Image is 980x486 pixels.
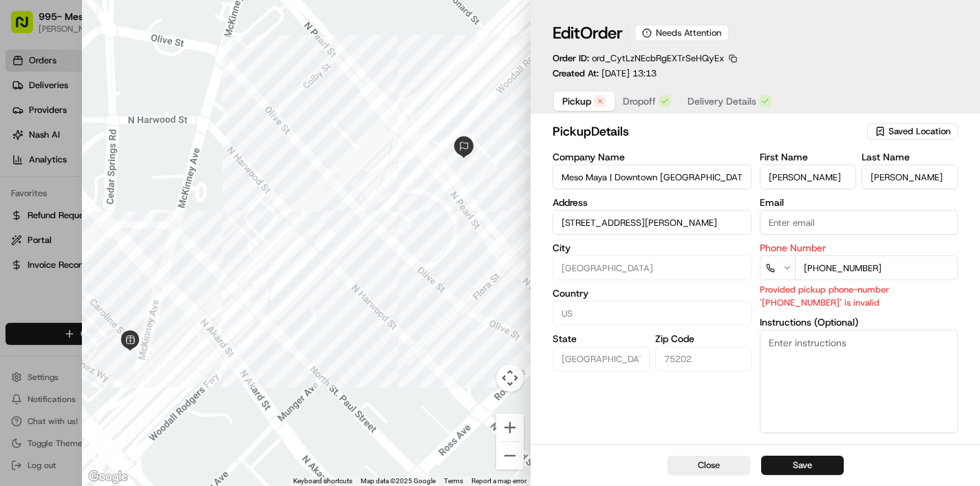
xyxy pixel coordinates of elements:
[580,22,623,44] span: Order
[130,308,221,321] span: API Documentation
[553,165,751,189] input: Enter company name
[14,179,92,190] div: Past conversations
[43,213,147,224] span: Wisdom [PERSON_NAME]
[688,94,756,108] span: Delivery Details
[553,67,657,80] p: Created At:
[553,444,958,458] button: Advanced
[14,200,36,227] img: Wisdom Oko
[361,477,436,485] span: Map data ©2025 Google
[862,165,958,189] input: Enter last name
[122,251,150,262] span: [DATE]
[36,89,227,103] input: Clear
[553,210,751,235] input: 1611 McKinney Ave, Dallas, TX 75202, USA
[28,308,105,321] span: Knowledge Base
[85,468,131,486] a: Open this area in Google Maps (opens a new window)
[553,346,649,371] input: Enter state
[553,52,724,65] p: Order ID:
[496,364,524,392] button: Map camera controls
[553,444,597,458] label: Advanced
[601,67,657,79] span: [DATE] 13:13
[28,214,39,225] img: 1736555255976-a54dd68f-1ca7-489b-9aae-adbdc363a1c4
[62,145,189,156] div: We're available if you need us!
[553,288,751,298] label: Country
[85,468,131,486] img: Google
[623,94,656,108] span: Dropoff
[97,341,167,352] a: Powered byPylon
[293,476,352,486] button: Keyboard shortcuts
[14,309,25,320] div: 📗
[234,136,251,152] button: Start new chat
[29,131,54,156] img: 8571987876998_91fb9ceb93ad5c398215_72.jpg
[14,131,39,156] img: 1736555255976-a54dd68f-1ca7-489b-9aae-adbdc363a1c4
[553,122,864,141] h2: pickup Details
[496,442,524,469] button: Zoom out
[655,346,752,371] input: Enter zip code
[760,198,958,207] label: Email
[553,198,751,207] label: Address
[553,152,751,162] label: Company Name
[14,55,251,77] p: Welcome 👋
[760,210,958,235] input: Enter email
[471,477,526,485] a: Report a map error
[867,122,958,141] button: Saved Location
[862,152,958,162] label: Last Name
[28,251,39,262] img: 1736555255976-a54dd68f-1ca7-489b-9aae-adbdc363a1c4
[668,456,750,475] button: Close
[116,309,127,320] div: 💻
[444,477,463,485] a: Terms (opens in new tab)
[213,176,251,193] button: See all
[760,317,958,327] label: Instructions (Optional)
[795,255,958,280] input: Enter phone number
[760,243,958,253] label: Phone Number
[149,213,154,224] span: •
[760,152,856,162] label: First Name
[14,14,41,41] img: Nash
[553,334,649,344] label: State
[496,414,524,441] button: Zoom in
[635,25,729,41] div: Needs Attention
[553,255,751,280] input: Enter city
[14,237,36,260] img: Angelique Valdez
[553,243,751,253] label: City
[137,341,167,352] span: Pylon
[888,125,950,138] span: Saved Location
[760,283,958,309] p: Provided pickup phone-number '[PHONE_NUMBER]' is invalid
[761,456,844,475] button: Save
[114,251,119,262] span: •
[562,94,591,108] span: Pickup
[111,302,226,327] a: 💻API Documentation
[62,131,226,145] div: Start new chat
[553,22,623,44] h1: Edit
[553,301,751,326] input: Enter country
[592,52,724,64] span: ord_CytLzNEcbRgEXTrSeHQyEx
[760,165,856,189] input: Enter first name
[655,334,752,344] label: Zip Code
[8,302,111,327] a: 📗Knowledge Base
[43,251,111,262] span: [PERSON_NAME]
[157,213,185,224] span: [DATE]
